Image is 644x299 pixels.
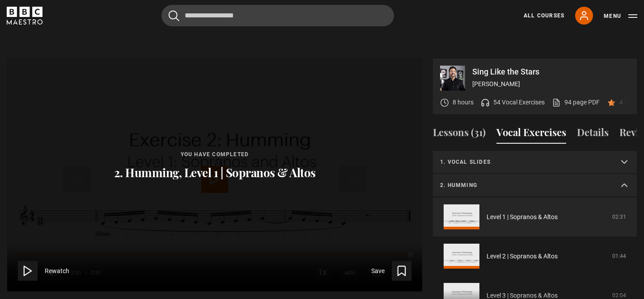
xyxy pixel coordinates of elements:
[472,68,630,76] p: Sing Like the Stars
[169,10,179,21] button: Submit the search query
[114,166,316,180] p: 2. Humming, Level 1 | Sopranos & Altos
[433,174,637,197] summary: 2. Humming
[524,12,564,20] a: All Courses
[433,125,486,144] button: Lessons (31)
[161,5,394,26] input: Search
[577,125,609,144] button: Details
[552,98,600,107] a: 94 page PDF
[440,181,608,189] p: 2. Humming
[371,261,411,281] button: Save
[604,12,637,21] button: Toggle navigation
[493,98,545,107] p: 54 Vocal Exercises
[472,79,630,89] p: [PERSON_NAME]
[371,266,385,276] span: Save
[7,7,42,25] svg: BBC Maestro
[114,150,316,158] p: You have completed
[45,266,69,276] span: Rewatch
[487,252,558,261] a: Level 2 | Sopranos & Altos
[487,212,558,222] a: Level 1 | Sopranos & Altos
[496,125,566,144] button: Vocal Exercises
[433,151,637,174] summary: 1. Vocal slides
[440,158,608,166] p: 1. Vocal slides
[453,98,474,107] p: 8 hours
[18,261,69,281] button: Rewatch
